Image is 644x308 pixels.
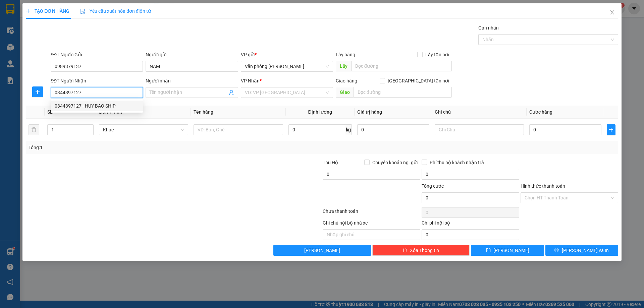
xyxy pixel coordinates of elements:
[194,109,213,115] span: Tên hàng
[229,90,234,95] span: user-add
[241,51,333,58] div: VP gửi
[422,183,444,189] span: Tổng cước
[529,109,552,115] span: Cước hàng
[336,61,351,71] span: Lấy
[55,102,139,110] div: 0344397127 - HUY BAO SHIP
[336,52,355,57] span: Lấy hàng
[245,61,329,71] span: Văn phòng Quỳnh Lưu
[51,51,143,58] div: SĐT Người Gửi
[435,124,524,135] input: Ghi Chú
[29,124,39,135] button: delete
[33,89,43,95] span: plus
[554,248,559,253] span: printer
[545,245,618,256] button: printer[PERSON_NAME] và In
[273,245,371,256] button: [PERSON_NAME]
[432,106,527,119] th: Ghi chú
[486,248,491,253] span: save
[372,245,470,256] button: deleteXóa Thông tin
[471,245,544,256] button: save[PERSON_NAME]
[493,247,529,254] span: [PERSON_NAME]
[304,247,340,254] span: [PERSON_NAME]
[609,10,615,15] span: close
[103,125,184,135] span: Khác
[32,86,43,97] button: plus
[51,101,143,111] div: 0344397127 - HUY BAO SHIP
[80,8,151,14] span: Yêu cầu xuất hóa đơn điện tử
[354,87,452,98] input: Dọc đường
[402,248,407,253] span: delete
[308,109,332,115] span: Định lượng
[47,109,53,115] span: SL
[423,51,452,58] span: Lấy tận nơi
[323,219,420,229] div: Ghi chú nội bộ nhà xe
[607,127,615,132] span: plus
[323,160,338,165] span: Thu Hộ
[336,78,357,83] span: Giao hàng
[422,219,519,229] div: Chi phí nội bộ
[26,8,69,14] span: TẠO ĐƠN HÀNG
[562,247,609,254] span: [PERSON_NAME] và In
[51,77,143,84] div: SĐT Người Nhận
[478,25,499,30] label: Gán nhãn
[146,51,238,58] div: Người gửi
[385,77,452,84] span: [GEOGRAPHIC_DATA] tận nơi
[345,124,352,135] span: kg
[427,159,487,166] span: Phí thu hộ khách nhận trả
[194,124,283,135] input: VD: Bàn, Ghế
[80,9,86,14] img: icon
[351,61,452,71] input: Dọc đường
[410,247,439,254] span: Xóa Thông tin
[146,77,238,84] div: Người nhận
[521,183,565,189] label: Hình thức thanh toán
[323,229,420,240] input: Nhập ghi chú
[370,159,420,166] span: Chuyển khoản ng. gửi
[29,144,249,151] div: Tổng: 1
[26,9,31,13] span: plus
[241,78,260,83] span: VP Nhận
[357,109,382,115] span: Giá trị hàng
[607,124,615,135] button: plus
[603,3,622,22] button: Close
[322,207,421,219] div: Chưa thanh toán
[357,124,429,135] input: 0
[336,87,354,98] span: Giao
